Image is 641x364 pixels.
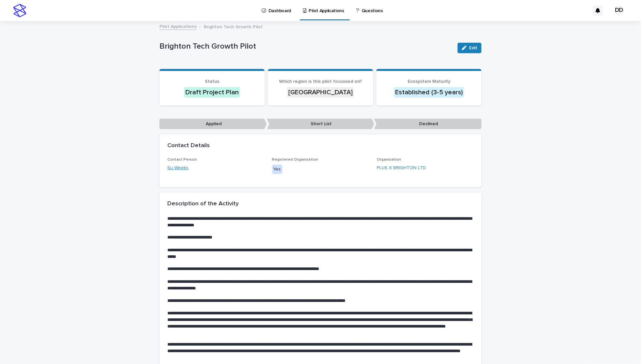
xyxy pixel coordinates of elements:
[614,5,625,16] div: DD
[272,158,319,162] span: Registered Organisation
[159,22,197,30] a: Pilot Applications
[469,46,477,50] span: Edit
[374,119,482,129] p: Declined
[167,142,210,149] h2: Contact Details
[272,165,282,174] div: Yes
[167,165,188,171] a: Su Weeks
[287,87,354,98] div: [GEOGRAPHIC_DATA]
[394,87,464,98] div: Established (3-5 years)
[267,119,374,129] p: Short List
[377,158,401,162] span: Organisation
[167,200,239,208] h2: Description of the Activity
[159,42,452,51] p: Brighton Tech Growth Pilot
[408,79,450,84] span: Ecosystem Maturity
[159,119,267,129] p: Applied
[458,43,482,53] button: Edit
[204,23,263,30] p: Brighton Tech Growth Pilot
[13,4,26,17] img: stacker-logo-s-only.png
[205,79,219,84] span: Status
[167,158,197,162] span: Contact Person
[377,165,426,171] a: PLUS X BRIGHTON LTD
[184,87,240,98] div: Draft Project Plan
[279,79,362,84] span: Which region is this pilot focussed on?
